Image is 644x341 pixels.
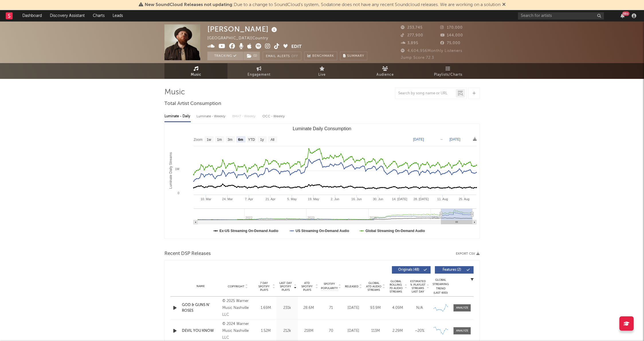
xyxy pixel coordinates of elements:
text: Ex-US Streaming On-Demand Audio [219,229,278,233]
div: [GEOGRAPHIC_DATA] | Country [207,35,275,42]
button: Export CSV [456,252,480,256]
div: © 2025 Warner Music Nashville LLC [222,298,254,318]
span: Jump Score: 72.3 [401,56,434,60]
text: 10. Mar [201,197,211,201]
div: 212k [278,328,297,334]
span: Recent DSP Releases [164,250,211,257]
span: New SoundCloud Releases not updating [145,3,232,7]
text: 30. Jun [373,197,383,201]
div: 99 + [622,11,629,16]
button: Tracking [207,52,243,60]
text: Luminate Daily Consumption [293,126,352,131]
span: Global Rolling 7D Audio Streams [388,280,404,293]
text: 14. [DATE] [392,197,407,201]
text: 7. Apr [245,197,253,201]
div: [DATE] [344,305,363,311]
text: [DATE] [413,137,424,141]
text: Luminate Daily Streams [169,152,173,189]
text: 11. Aug [437,197,448,201]
div: 1.52M [256,328,275,334]
span: 233,745 [401,26,423,30]
text: 6m [238,138,243,142]
text: 28. [DATE] [413,197,429,201]
text: 2. Jun [331,197,339,201]
text: Zoom [194,138,203,142]
text: 1M [175,167,179,171]
svg: Luminate Daily Consumption [165,124,479,239]
span: Live [318,71,326,78]
span: Copyright [228,285,244,288]
em: Off [291,55,298,58]
span: Features ( 2 ) [439,268,465,272]
div: 71 [321,305,341,311]
text: [DATE] [449,137,460,141]
span: Benchmark [312,53,334,60]
span: 277,900 [401,34,423,37]
button: (1) [244,52,260,60]
a: Charts [89,10,109,22]
span: 170,000 [440,26,463,30]
span: Released [345,285,358,288]
text: US Streaming On-Demand Audio [296,229,349,233]
span: Last Day Spotify Plays [278,281,293,292]
span: Originals ( 48 ) [396,268,422,272]
text: 5. May [287,197,297,201]
div: 218M [299,328,318,334]
div: [PERSON_NAME] [207,24,278,34]
a: DEVIL YOU KNOW [182,328,219,334]
text: 16. Jun [352,197,362,201]
text: 25. Aug [459,197,469,201]
span: Global ATD Audio Streams [366,281,382,292]
input: Search for artists [518,12,604,20]
span: ATD Spotify Plays [299,281,315,292]
span: 4,604,956 Monthly Listeners [401,49,462,53]
text: 21. Apr [266,197,276,201]
text: 1w [207,138,211,142]
div: 113M [366,328,385,334]
a: Leads [109,10,127,22]
text: → [440,137,443,141]
a: Dashboard [18,10,46,22]
text: 3m [228,138,233,142]
input: Search by song name or URL [395,91,456,96]
span: Summary [347,54,364,58]
a: Music [164,63,227,79]
div: 70 [321,328,341,334]
button: Edit [291,43,302,50]
span: 75,000 [440,41,460,45]
span: Dismiss [502,3,506,7]
span: ( 1 ) [243,52,260,60]
span: Music [191,71,201,78]
text: 1m [217,138,222,142]
text: 24. Mar [222,197,233,201]
button: Email AlertsOff [263,52,301,60]
text: 0 [178,191,179,195]
span: Estimated % Playlist Streams Last Day [410,280,426,293]
button: Features(2) [435,266,474,274]
div: 231k [278,305,297,311]
div: 1.69M [256,305,275,311]
span: Audience [376,71,394,78]
a: Discovery Assistant [46,10,89,22]
div: Luminate - Daily [164,112,191,121]
div: 2.29M [388,328,407,334]
a: Engagement [227,63,290,79]
span: : Due to a change to SoundCloud's system, Sodatone does not have any recent Soundcloud releases. ... [145,3,500,7]
div: Name [182,284,219,289]
text: 19. May [308,197,319,201]
text: Global Streaming On-Demand Audio [366,229,425,233]
div: Global Streaming Trend (Last 60D) [432,278,449,295]
a: Live [290,63,354,79]
span: Engagement [248,71,270,78]
div: OCC - Weekly [262,112,285,121]
a: GOD & GUNS N’ ROSES [182,302,219,313]
text: 1y [260,138,264,142]
a: Audience [354,63,417,79]
button: Summary [340,52,367,60]
span: Playlists/Charts [434,71,462,78]
div: 28.6M [299,305,318,311]
div: [DATE] [344,328,363,334]
span: 7 Day Spotify Plays [256,281,272,292]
